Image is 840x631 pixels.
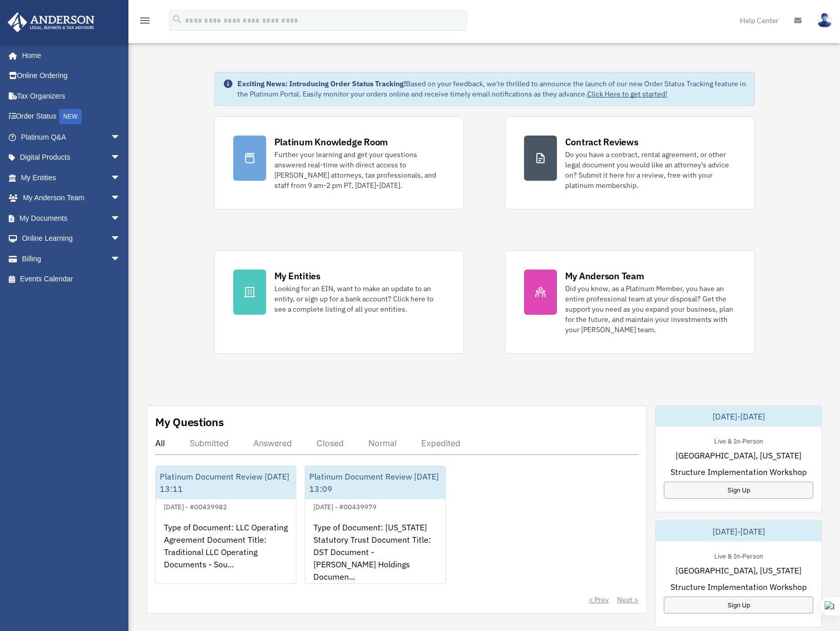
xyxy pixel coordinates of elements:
a: Platinum Document Review [DATE] 13:09[DATE] - #00439979Type of Document: [US_STATE] Statutory Tru... [305,466,446,584]
i: search [172,14,183,25]
div: Further your learning and get your questions answered real-time with direct access to [PERSON_NAM... [274,149,445,190]
a: My Entitiesarrow_drop_down [7,167,136,188]
span: arrow_drop_down [110,127,131,148]
div: Normal [368,438,397,448]
a: Sign Up [664,597,813,614]
div: [DATE]-[DATE] [656,406,822,427]
a: My Anderson Teamarrow_drop_down [7,188,136,208]
strong: Exciting News: Introducing Order Status Tracking! [237,79,406,88]
a: menu [139,18,151,27]
div: My Questions [155,414,224,430]
div: [DATE]-[DATE] [656,521,822,542]
span: arrow_drop_down [110,188,131,209]
a: Tax Organizers [7,86,136,106]
a: Platinum Knowledge Room Further your learning and get your questions answered real-time with dire... [214,117,464,209]
div: Live & In-Person [706,435,771,446]
div: NEW [59,109,82,124]
a: Events Calendar [7,269,136,290]
div: Closed [316,438,344,448]
a: Platinum Document Review [DATE] 13:11[DATE] - #00439982Type of Document: LLC Operating Agreement ... [155,466,296,584]
div: Type of Document: LLC Operating Agreement Document Title: Traditional LLC Operating Documents - S... [156,513,296,593]
div: Platinum Document Review [DATE] 13:09 [305,466,445,499]
i: menu [139,14,151,27]
div: My Anderson Team [565,270,644,282]
div: Submitted [190,438,229,448]
a: Billingarrow_drop_down [7,248,136,269]
span: Structure Implementation Workshop [670,466,807,478]
span: arrow_drop_down [110,147,131,168]
span: arrow_drop_down [110,208,131,229]
img: Anderson Advisors Platinum Portal [5,12,98,32]
span: arrow_drop_down [110,167,131,188]
div: Type of Document: [US_STATE] Statutory Trust Document Title: DST Document - [PERSON_NAME] Holding... [305,513,445,593]
div: Do you have a contract, rental agreement, or other legal document you would like an attorney's ad... [565,149,736,190]
span: arrow_drop_down [110,248,131,270]
a: Online Learningarrow_drop_down [7,228,136,249]
a: My Documentsarrow_drop_down [7,208,136,228]
img: User Pic [817,13,832,28]
a: Platinum Q&Aarrow_drop_down [7,127,136,147]
a: Online Ordering [7,66,136,86]
div: Live & In-Person [706,550,771,561]
a: Click Here to get started! [587,89,667,99]
div: Expedited [421,438,460,448]
a: My Entities Looking for an EIN, want to make an update to an entity, or sign up for a bank accoun... [214,251,464,354]
div: Contract Reviews [565,136,639,148]
a: Sign Up [664,482,813,499]
div: Platinum Document Review [DATE] 13:11 [156,466,296,499]
a: Contract Reviews Do you have a contract, rental agreement, or other legal document you would like... [505,117,755,209]
div: Platinum Knowledge Room [274,136,388,148]
span: [GEOGRAPHIC_DATA], [US_STATE] [676,564,801,577]
div: My Entities [274,270,321,282]
div: Looking for an EIN, want to make an update to an entity, or sign up for a bank account? Click her... [274,283,445,314]
a: Order StatusNEW [7,106,136,127]
div: Based on your feedback, we're thrilled to announce the launch of our new Order Status Tracking fe... [237,79,746,99]
span: arrow_drop_down [110,228,131,250]
a: My Anderson Team Did you know, as a Platinum Member, you have an entire professional team at your... [505,251,755,354]
div: Did you know, as a Platinum Member, you have an entire professional team at your disposal? Get th... [565,283,736,335]
div: [DATE] - #00439982 [156,501,235,511]
span: Structure Implementation Workshop [670,581,807,593]
div: [DATE] - #00439979 [305,501,385,511]
div: Answered [253,438,292,448]
a: Home [7,45,131,66]
a: Digital Productsarrow_drop_down [7,147,136,168]
span: [GEOGRAPHIC_DATA], [US_STATE] [676,449,801,462]
div: All [155,438,165,448]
